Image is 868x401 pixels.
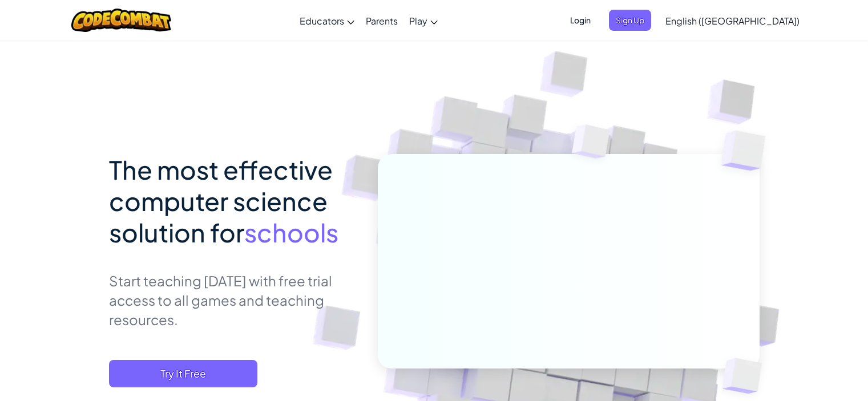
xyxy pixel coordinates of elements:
button: Sign Up [609,10,651,31]
span: schools [244,216,338,248]
span: The most effective computer science solution for [109,153,333,248]
button: Try It Free [109,360,257,387]
img: Overlap cubes [699,103,797,199]
img: CodeCombat logo [71,9,171,32]
a: Play [403,5,443,36]
span: Play [409,15,427,27]
a: Parents [360,5,403,36]
span: English ([GEOGRAPHIC_DATA]) [665,15,800,27]
img: Overlap cubes [550,102,632,187]
a: Educators [294,5,360,36]
span: Educators [300,15,344,27]
button: Login [563,10,597,31]
p: Start teaching [DATE] with free trial access to all games and teaching resources. [109,271,361,329]
a: English ([GEOGRAPHIC_DATA]) [660,5,805,36]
